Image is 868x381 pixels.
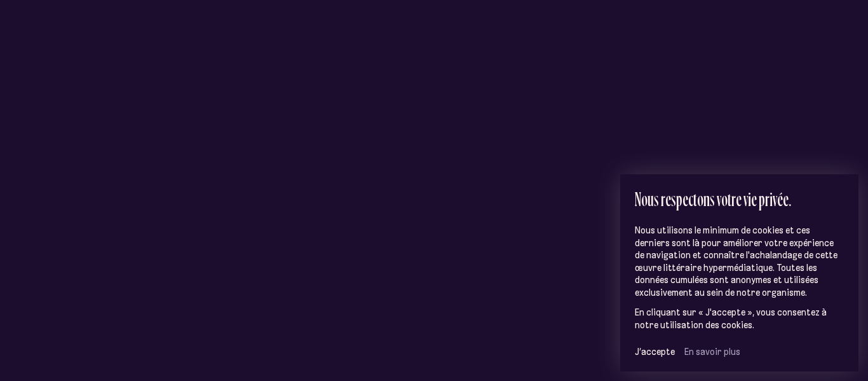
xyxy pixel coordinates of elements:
[635,307,844,331] p: En cliquant sur « J'accepte », vous consentez à notre utilisation des cookies.
[635,225,844,299] p: Nous utilisons le minimum de cookies et ces derniers sont là pour améliorer votre expérience de n...
[684,346,740,357] a: En savoir plus
[635,346,675,357] button: J’accepte
[635,188,844,209] h2: Nous respectons votre vie privée.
